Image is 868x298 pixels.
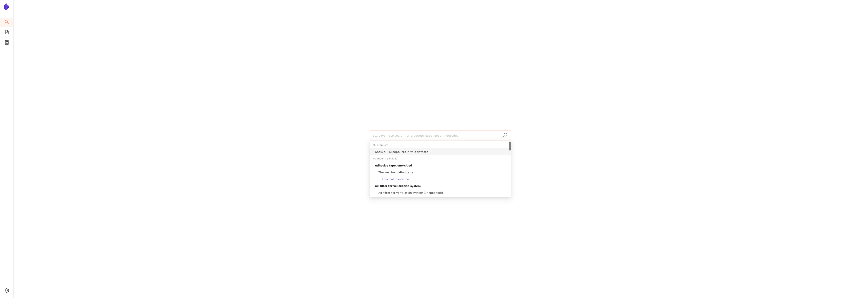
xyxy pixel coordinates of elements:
[375,177,409,181] span: Thermal Insulation
[370,142,511,148] div: All suppliers
[3,3,10,10] img: Logo
[375,191,443,194] span: Air filter for ventilation system (unspecified)
[375,171,413,174] span: Thermal insulation tape
[5,287,9,295] span: setting
[370,155,511,162] div: Products & Services
[502,133,508,138] span: search
[5,18,9,27] span: search
[375,164,412,167] span: Adhesive tape, one-sided
[5,39,9,47] span: container
[5,29,9,37] span: file-add
[375,184,421,188] span: Air filter for ventilation system
[375,149,508,154] div: Show all 43 suppliers in this dataset
[370,148,511,155] div: Show all 43 suppliers in this dataset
